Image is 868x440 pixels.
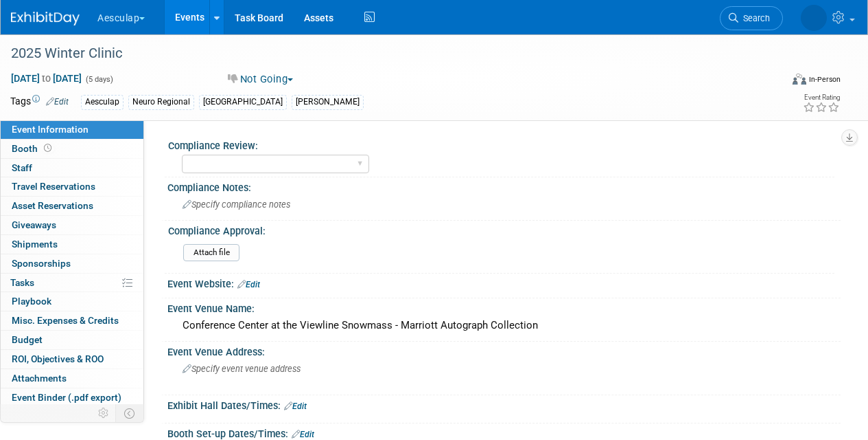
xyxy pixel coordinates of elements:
[167,177,841,195] div: Compliance Notes:
[10,277,34,288] span: Tasks
[12,296,51,307] span: Playbook
[12,124,89,135] span: Event Information
[11,12,80,25] img: ExhibitDay
[167,298,841,316] div: Event Venue Name:
[81,95,124,109] div: Aesculap
[12,392,121,403] span: Event Binder (.pdf export)
[1,159,143,177] a: Staff
[167,274,841,291] div: Event Website:
[178,315,830,336] div: Conference Center at the Viewline Snowmass - Marriott Autograph Collection
[237,280,260,289] a: Edit
[223,72,298,87] button: Not Going
[1,177,143,196] a: Travel Reservations
[84,75,113,84] span: (5 days)
[720,6,783,30] a: Search
[183,199,290,210] span: Specify compliance notes
[12,181,95,192] span: Travel Reservations
[1,216,143,234] a: Giveaways
[1,388,143,407] a: Event Binder (.pdf export)
[167,342,841,359] div: Event Venue Address:
[12,200,93,211] span: Asset Reservations
[199,95,287,109] div: [GEOGRAPHIC_DATA]
[92,404,116,422] td: Personalize Event Tab Strip
[6,41,770,66] div: 2025 Winter Clinic
[46,97,69,107] a: Edit
[808,74,841,85] div: In-Person
[719,71,841,92] div: Event Format
[1,350,143,368] a: ROI, Objectives & ROO
[12,334,43,345] span: Budget
[1,254,143,273] a: Sponsorships
[1,197,143,215] a: Asset Reservations
[1,369,143,388] a: Attachments
[10,72,82,85] span: [DATE] [DATE]
[1,331,143,349] a: Budget
[128,95,194,109] div: Neuro Regional
[12,353,104,364] span: ROI, Objectives & ROO
[12,162,32,173] span: Staff
[12,143,54,154] span: Booth
[41,143,54,153] span: Booth not reserved yet
[183,364,301,374] span: Specify event venue address
[284,401,307,411] a: Edit
[12,239,58,250] span: Shipments
[803,94,840,101] div: Event Rating
[1,311,143,330] a: Misc. Expenses & Credits
[1,274,143,292] a: Tasks
[168,221,834,238] div: Compliance Approval:
[1,235,143,254] a: Shipments
[10,94,69,110] td: Tags
[116,404,144,422] td: Toggle Event Tabs
[738,13,770,23] span: Search
[40,73,53,84] span: to
[1,120,143,139] a: Event Information
[1,292,143,311] a: Playbook
[12,219,56,230] span: Giveaways
[1,140,143,158] a: Booth
[793,74,806,85] img: Format-Inperson.png
[12,373,67,384] span: Attachments
[801,5,827,31] img: Linda Zeller
[292,95,364,109] div: [PERSON_NAME]
[12,258,71,269] span: Sponsorships
[292,430,314,439] a: Edit
[168,135,834,153] div: Compliance Review:
[167,395,841,413] div: Exhibit Hall Dates/Times:
[12,315,119,326] span: Misc. Expenses & Credits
